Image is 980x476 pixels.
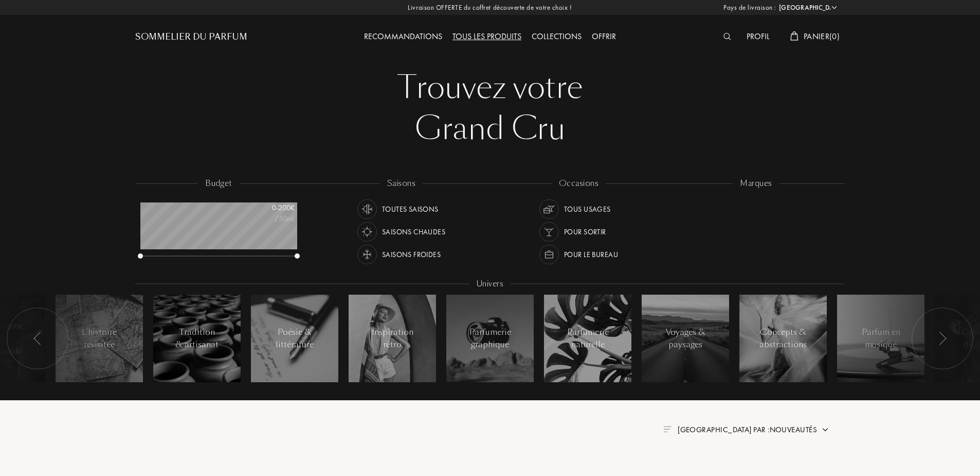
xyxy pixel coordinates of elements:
[564,222,606,242] div: Pour sortir
[143,108,837,149] div: Grand Cru
[382,199,439,219] div: Toutes saisons
[741,31,775,42] a: Profil
[380,178,423,190] div: saisons
[175,326,219,351] div: Tradition & artisanat
[741,30,775,44] div: Profil
[469,278,511,290] div: Univers
[821,426,829,434] img: arrow.png
[663,426,672,432] img: filter_by.png
[359,31,447,42] a: Recommandations
[552,178,606,190] div: occasions
[371,326,414,351] div: Inspiration rétro
[564,199,611,219] div: Tous usages
[790,31,798,41] img: cart_white.svg
[723,33,731,40] img: search_icn_white.svg
[243,202,295,213] div: 0 - 200 €
[359,30,447,44] div: Recommandations
[542,247,556,262] img: usage_occasion_work_white.svg
[587,30,621,44] div: Offrir
[542,225,556,239] img: usage_occasion_party_white.svg
[664,326,707,351] div: Voyages & paysages
[135,31,247,43] a: Sommelier du Parfum
[759,326,807,351] div: Concepts & abstractions
[733,178,779,190] div: marques
[542,202,556,216] img: usage_occasion_all_white.svg
[678,424,817,435] span: [GEOGRAPHIC_DATA] par : Nouveautés
[447,31,527,42] a: Tous les produits
[938,332,947,345] img: arr_left.svg
[382,245,441,264] div: Saisons froides
[360,247,374,262] img: usage_season_cold_white.svg
[360,202,374,216] img: usage_season_average_white.svg
[723,3,776,13] span: Pays de livraison :
[566,326,610,351] div: Parfumerie naturelle
[587,31,621,42] a: Offrir
[33,332,42,345] img: arr_left.svg
[243,213,295,224] div: /50mL
[564,245,618,264] div: Pour le bureau
[527,30,587,44] div: Collections
[198,178,240,190] div: budget
[527,31,587,42] a: Collections
[468,326,512,351] div: Parfumerie graphique
[804,31,840,42] span: Panier ( 0 )
[447,30,527,44] div: Tous les produits
[143,67,837,108] div: Trouvez votre
[360,225,374,239] img: usage_season_hot_white.svg
[273,326,317,351] div: Poésie & littérature
[382,222,445,242] div: Saisons chaudes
